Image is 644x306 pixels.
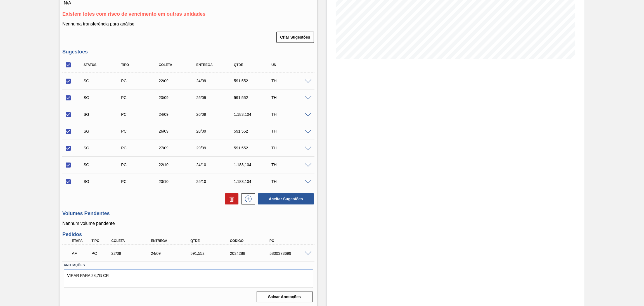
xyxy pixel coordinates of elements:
div: 24/09/2025 [195,79,237,83]
div: TH [270,163,312,167]
div: Excluir Sugestões [222,193,238,204]
div: Sugestão Criada [82,163,125,167]
div: 591,552 [233,129,275,133]
div: TH [270,95,312,100]
div: Etapa [70,239,92,243]
div: Tipo [120,63,162,67]
div: 24/09/2025 [150,251,195,256]
div: Entrega [150,239,195,243]
div: 26/09/2025 [157,129,200,133]
div: 591,552 [233,146,275,150]
div: Status [82,63,125,67]
div: 26/09/2025 [195,112,237,117]
h3: Pedidos [62,232,314,237]
label: Anotações [64,261,313,269]
div: 23/10/2025 [157,179,200,184]
button: Salvar Anotações [257,291,312,302]
div: 22/10/2025 [157,163,200,167]
div: Aceitar Sugestões [255,193,314,205]
div: TH [270,112,312,117]
h3: Volumes Pendentes [62,211,314,216]
p: Nenhum volume pendente [62,221,314,226]
div: Pedido de Compra [90,251,112,256]
span: Existem lotes com risco de vencimento em outras unidades [62,11,205,17]
div: TH [270,146,312,150]
button: Criar Sugestões [276,32,314,43]
div: TH [270,179,312,184]
div: Aguardando Faturamento [70,247,92,260]
div: UN [270,63,312,67]
div: 22/09/2025 [110,251,155,256]
div: Criar Sugestões [277,31,314,43]
div: Pedido de Compra [120,146,162,150]
div: PO [268,239,313,243]
div: Sugestão Criada [82,146,125,150]
h3: Sugestões [62,49,314,55]
div: Sugestão Criada [82,95,125,100]
div: 25/10/2025 [195,179,237,184]
div: 29/09/2025 [195,146,237,150]
div: 591,552 [189,251,234,256]
div: 24/09/2025 [157,112,200,117]
div: Entrega [195,63,237,67]
div: 24/10/2025 [195,163,237,167]
div: Qtde [233,63,275,67]
div: Pedido de Compra [120,112,162,117]
div: 23/09/2025 [157,95,200,100]
div: 591,552 [233,95,275,100]
div: 25/09/2025 [195,95,237,100]
div: 28/09/2025 [195,129,237,133]
div: TH [270,79,312,83]
div: 1.183,104 [233,112,275,117]
p: Nenhuma transferência para análise [62,22,314,27]
div: 22/09/2025 [157,79,200,83]
div: Pedido de Compra [120,129,162,133]
div: Sugestão Criada [82,79,125,83]
div: Pedido de Compra [120,95,162,100]
div: 591,552 [233,79,275,83]
div: 1.183,104 [233,179,275,184]
div: TH [270,129,312,133]
div: Sugestão Criada [82,129,125,133]
p: AF [72,251,90,256]
div: Coleta [157,63,200,67]
div: Código [229,239,274,243]
div: Sugestão Criada [82,179,125,184]
div: Sugestão Criada [82,112,125,117]
div: 27/09/2025 [157,146,200,150]
div: 2034288 [229,251,274,256]
textarea: VIRAR PARA 28,7G CR [64,269,313,288]
div: Coleta [110,239,155,243]
div: Pedido de Compra [120,79,162,83]
div: 1.183,104 [233,163,275,167]
div: 5800373699 [268,251,313,256]
div: Qtde [189,239,234,243]
div: Nova sugestão [238,193,255,204]
div: Pedido de Compra [120,179,162,184]
div: Pedido de Compra [120,163,162,167]
button: Aceitar Sugestões [258,193,314,204]
div: Tipo [90,239,112,243]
